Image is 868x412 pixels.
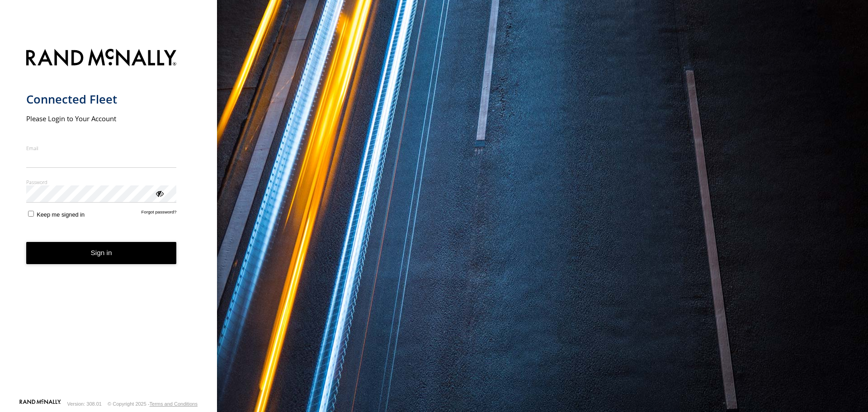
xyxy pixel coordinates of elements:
label: Password [26,179,177,185]
a: Forgot password? [142,209,177,218]
button: Sign in [26,242,177,264]
label: Email [26,145,177,152]
img: Rand McNally [26,47,177,70]
a: Terms and Conditions [150,401,198,407]
form: main [26,43,191,398]
div: ViewPassword [155,189,164,198]
h2: Please Login to Your Account [26,114,177,123]
a: Visit our Website [19,399,61,408]
div: © Copyright 2025 - [108,401,198,407]
span: Keep me signed in [37,211,85,218]
input: Keep me signed in [28,211,34,217]
div: Version: 308.01 [67,401,102,407]
h1: Connected Fleet [26,92,177,107]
